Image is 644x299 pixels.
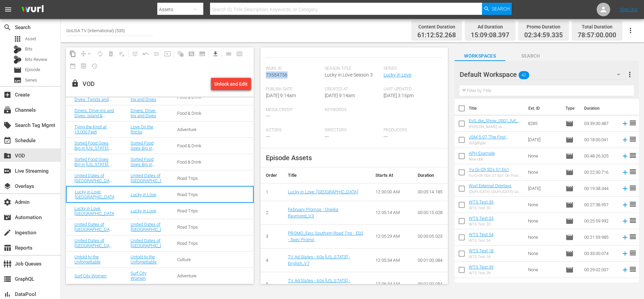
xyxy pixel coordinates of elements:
[384,72,411,78] a: Lucky in Love
[469,151,495,156] a: APH Example
[384,87,439,92] span: Last Updated
[69,50,76,57] span: content_copy
[288,254,350,266] a: TV Ad Slates - 60s [US_STATE] - English_V7
[74,124,107,134] a: Tying the Knot at 13,000 Feet
[71,79,79,87] span: lock
[14,35,22,43] span: Asset
[3,213,11,221] span: Automation
[212,50,219,57] span: get_app
[3,229,11,237] span: Ingestion
[417,31,456,39] span: 61:12:52.268
[221,47,234,61] span: Day Calendar View
[384,66,439,71] span: Series
[524,31,563,39] span: 02:34:59.335
[177,159,208,165] div: Food & Drink
[74,173,116,188] a: United Dates of [GEOGRAPHIC_DATA]: [GEOGRAPHIC_DATA]
[260,201,283,225] td: 2
[288,278,350,290] a: TV Ad Slates - 60s [US_STATE] - English_V2
[525,115,562,132] td: 8285
[469,264,493,270] a: WTS Test 39
[177,208,208,213] div: Road Trips
[566,217,574,225] span: Episode
[384,134,388,139] span: ---
[3,23,11,31] span: Search
[469,248,493,253] a: WTS Test 18
[620,7,638,12] a: Sign Out
[3,106,11,114] span: Channels
[74,157,115,177] a: Sorted Food Goes Big in [US_STATE]: [GEOGRAPHIC_DATA] Part 2
[629,216,637,225] span: reorder
[561,99,580,118] th: Type
[384,93,414,98] span: [DATE] 3:15pm
[288,231,363,242] a: PROMO_Epic Southern Road Trip - E02 - 5sec Promo
[629,200,637,208] span: reorder
[469,141,523,145] div: dsfgdfgda
[469,134,508,145] a: JSM 5-07 'The First Thanksgiving' (+125)
[412,201,448,225] td: 00:00:15.028
[83,80,95,88] div: VOD
[469,222,493,227] div: WTS Test 23
[505,52,556,60] span: Search
[525,164,562,180] td: None
[629,119,637,127] span: reorder
[25,66,40,73] span: Episode
[621,152,629,160] svg: Add to Schedule
[116,48,127,59] span: Clear Lineup
[3,260,11,268] span: Job Queues
[621,201,629,209] svg: Add to Schedule
[566,185,574,193] span: Episode
[74,273,107,278] a: Surf City Women
[581,180,619,197] td: 00:19:38.344
[581,213,619,229] td: 00:25:59.992
[14,56,22,64] div: Bits Review
[581,164,619,180] td: 00:22:30.716
[186,48,197,59] span: Create Search Block
[325,134,329,139] span: ---
[74,141,115,161] a: Sorted Food Goes Big in [US_STATE]: [GEOGRAPHIC_DATA] Part 2
[370,272,412,296] td: 12:06:34 AM
[260,225,283,249] td: 3
[177,143,208,148] div: Food & Drink
[370,225,412,249] td: 12:05:29 AM
[266,134,270,139] span: ---
[629,265,637,273] span: reorder
[288,207,338,218] a: February Promos - Oneika Raymond_V3
[525,197,562,213] td: None
[3,136,11,145] span: Schedule
[621,234,629,241] svg: Add to Schedule
[581,197,619,213] td: 00:27:38.957
[469,190,523,194] div: (DUPLICATE) (DUPLICATE) Copy of [PERSON_NAME] External Overlays
[266,93,296,98] span: [DATE] 9:14am
[266,154,312,162] span: Episode Assets
[74,222,116,237] a: United Dates of [GEOGRAPHIC_DATA]: [GEOGRAPHIC_DATA]
[621,217,629,225] svg: Add to Schedule
[266,87,321,92] span: Publish Date
[578,31,616,39] span: 78:57:00.000
[469,173,523,178] div: Yu-Gi-Oh 5Ds: S1 Ep1: On Your Mark, Get Set, DUEL!
[78,61,89,71] span: View Backup
[370,201,412,225] td: 12:05:14 AM
[177,225,208,230] div: Road Trips
[455,52,505,60] span: Workspaces
[131,108,156,118] a: Diners, Drive-Ins and Dives
[460,65,627,84] div: Default Workspace
[131,124,153,134] a: Love On the Rocks
[140,48,151,59] span: Revert to Primary Episode
[469,206,493,210] div: WTS Test 35
[566,120,574,128] span: Episode
[629,233,637,241] span: reorder
[25,46,32,52] span: Bits
[566,250,574,258] span: Episode
[469,167,509,172] a: Yu-Gi-Oh 5Ds S1 Ep1
[162,48,173,59] span: Update Metadata from Key Asset
[525,278,562,294] td: None
[75,189,116,199] a: Lucky in Love: [GEOGRAPHIC_DATA]
[626,66,634,83] button: more_vert
[469,255,493,259] div: WTS Test 18
[74,238,116,253] a: United Dates of [GEOGRAPHIC_DATA]: [GEOGRAPHIC_DATA]
[469,125,523,129] div: [PERSON_NAME] vs. [PERSON_NAME] - Die Liveshow
[578,22,616,31] div: Total Duration
[177,241,208,246] div: Road Trips
[519,68,529,82] span: 42
[25,56,47,63] span: Bits Review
